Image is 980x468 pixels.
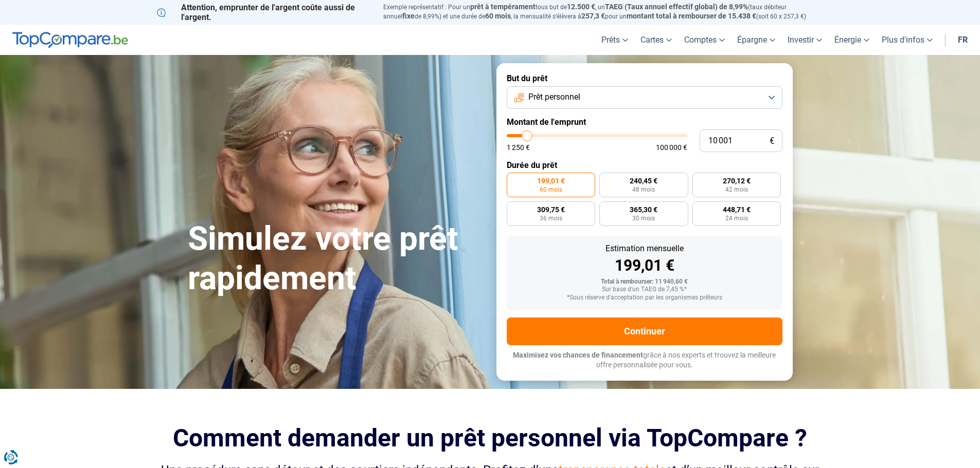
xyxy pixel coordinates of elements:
[567,3,595,11] span: 12.500 €
[537,206,565,213] span: 309,75 €
[515,245,774,253] div: Estimation mensuelle
[157,3,371,22] p: Attention, emprunter de l'argent coûte aussi de l'argent.
[876,25,939,55] a: Plus d'infos
[515,286,774,293] div: Sur base d'un TAEG de 7,45 %*
[731,25,781,55] a: Épargne
[770,137,774,145] span: €
[630,206,657,213] span: 365,30 €
[581,12,605,20] span: 257,3 €
[725,215,748,221] span: 24 mois
[507,160,782,170] label: Durée du prêt
[723,206,751,213] span: 448,71 €
[605,3,748,11] span: TAEG (Taux annuel effectif global) de 8,99%
[632,215,655,221] span: 30 mois
[188,219,484,298] h1: Simulez votre prêt rapidement
[383,3,824,21] p: Exemple représentatif : Pour un tous but de , un (taux débiteur annuel de 8,99%) et une durée de ...
[540,186,562,193] span: 60 mois
[470,3,536,11] span: prêt à tempérament
[507,350,782,370] p: grâce à nos experts et trouvez la meilleure offre personnalisée pour vous.
[630,177,657,184] span: 240,45 €
[515,278,774,286] div: Total à rembourser: 11 940,60 €
[507,86,782,109] button: Prêt personnel
[507,117,782,127] label: Montant de l'emprunt
[528,91,580,103] span: Prêt personnel
[781,25,828,55] a: Investir
[656,144,687,151] span: 100 000 €
[507,73,782,83] label: But du prêt
[725,186,748,193] span: 42 mois
[485,12,511,20] span: 60 mois
[595,25,634,55] a: Prêts
[828,25,876,55] a: Énergie
[507,317,782,345] button: Continuer
[515,258,774,273] div: 199,01 €
[507,144,530,151] span: 1 250 €
[678,25,731,55] a: Comptes
[402,12,415,20] span: fixe
[723,177,751,184] span: 270,12 €
[537,177,565,184] span: 199,01 €
[952,25,974,55] a: fr
[540,215,562,221] span: 36 mois
[157,424,824,452] h2: Comment demander un prêt personnel via TopCompare ?
[634,25,678,55] a: Cartes
[515,294,774,302] div: *Sous réserve d'acceptation par les organismes prêteurs
[632,186,655,193] span: 48 mois
[627,12,756,20] span: montant total à rembourser de 15.438 €
[12,32,128,48] img: TopCompare
[513,351,643,359] span: Maximisez vos chances de financement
